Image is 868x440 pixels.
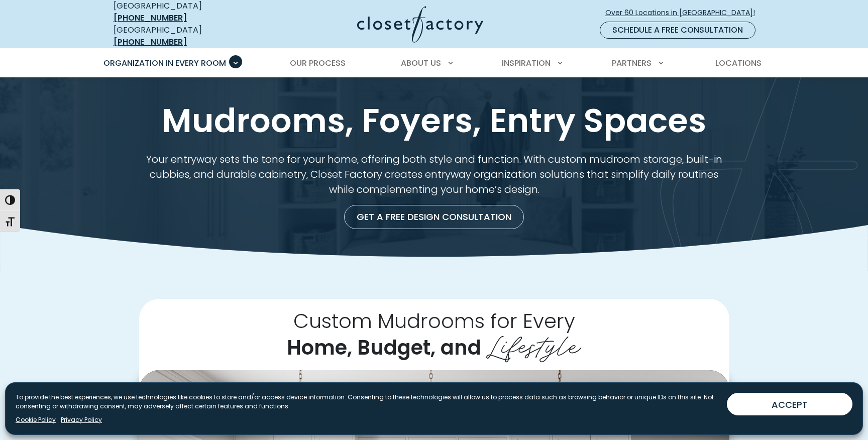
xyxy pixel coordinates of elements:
[727,393,852,415] button: ACCEPT
[139,152,729,197] p: Your entryway sets the tone for your home, offering both style and function. With custom mudroom ...
[293,307,575,335] span: Custom Mudrooms for Every
[344,205,524,229] a: Get a Free Design Consultation
[114,12,187,24] a: [PHONE_NUMBER]
[61,415,102,424] a: Privacy Policy
[114,36,187,48] a: [PHONE_NUMBER]
[401,57,441,69] span: About Us
[502,57,551,69] span: Inspiration
[16,415,56,424] a: Cookie Policy
[290,57,346,69] span: Our Process
[16,393,719,411] p: To provide the best experiences, we use technologies like cookies to store and/or access device i...
[612,57,652,69] span: Partners
[357,6,483,43] img: Closet Factory Logo
[103,57,226,69] span: Organization in Every Room
[114,24,259,48] div: [GEOGRAPHIC_DATA]
[287,334,481,362] span: Home, Budget, and
[605,8,763,18] span: Over 60 Locations in [GEOGRAPHIC_DATA]!
[112,101,756,140] h1: Mudrooms, Foyers, Entry Spaces
[605,4,764,22] a: Over 60 Locations in [GEOGRAPHIC_DATA]!
[600,22,755,39] a: Schedule a Free Consultation
[715,57,762,69] span: Locations
[96,49,772,77] nav: Primary Menu
[486,323,581,363] span: Lifestyle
